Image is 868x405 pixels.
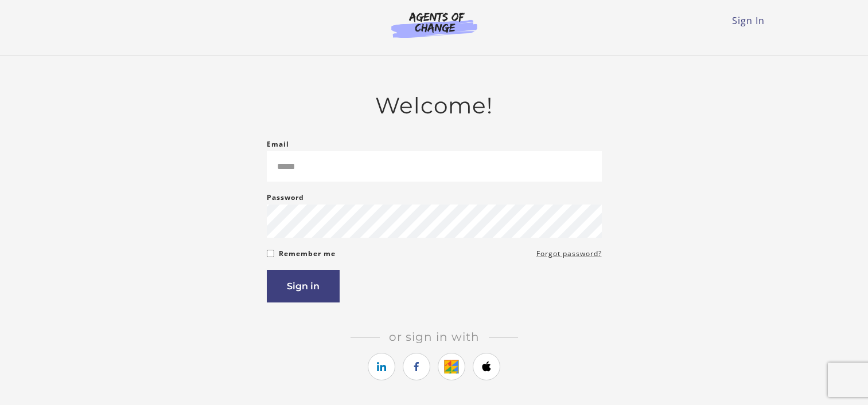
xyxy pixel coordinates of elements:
[732,14,765,27] a: Sign In
[536,247,602,261] a: Forgot password?
[473,353,500,380] a: https://courses.thinkific.com/users/auth/apple?ss%5Breferral%5D=&ss%5Buser_return_to%5D=&ss%5Bvis...
[403,353,430,380] a: https://courses.thinkific.com/users/auth/facebook?ss%5Breferral%5D=&ss%5Buser_return_to%5D=&ss%5B...
[380,330,489,344] span: Or sign in with
[267,270,340,302] button: Sign in
[267,137,289,151] label: Email
[267,191,304,205] label: Password
[438,353,465,380] a: https://courses.thinkific.com/users/auth/google?ss%5Breferral%5D=&ss%5Buser_return_to%5D=&ss%5Bvi...
[279,247,336,261] label: Remember me
[379,11,489,38] img: Agents of Change Logo
[267,92,602,119] h2: Welcome!
[368,353,395,380] a: https://courses.thinkific.com/users/auth/linkedin?ss%5Breferral%5D=&ss%5Buser_return_to%5D=&ss%5B...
